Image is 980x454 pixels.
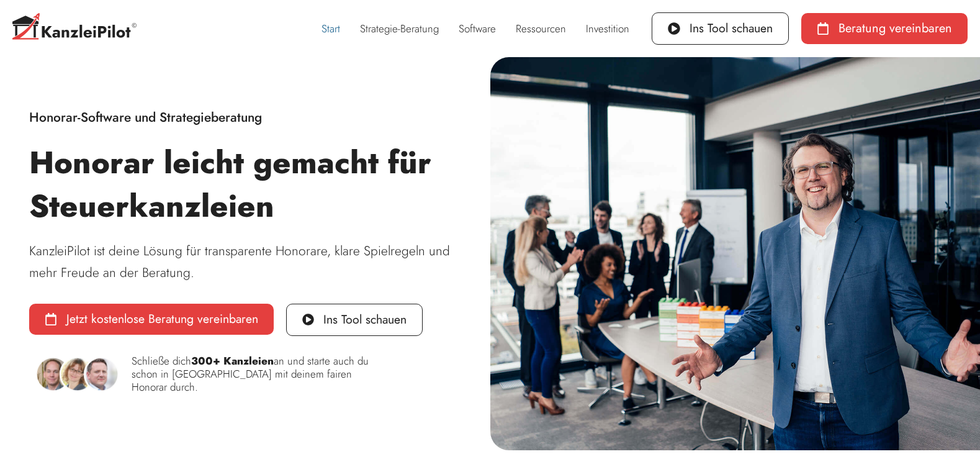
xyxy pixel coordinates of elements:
b: 300+ [191,353,220,368]
a: Ins Tool schauen [652,12,789,45]
a: Ressourcen [506,14,576,43]
a: Jetzt kostenlose Beratung vereinbaren [29,304,274,335]
span: Ins Tool schauen [323,314,407,326]
a: Beratung vereinbaren [801,13,968,44]
h1: Honorar leicht gemacht für Steuerkanzleien [29,141,461,228]
nav: Menü [312,14,639,43]
span: Beratung vereinbaren [838,22,952,35]
a: Software [449,14,506,43]
a: Strategie-Beratung [350,14,449,43]
a: Ins Tool schauen [286,304,423,336]
span: Honorar-Software und Strategieberatung [29,108,262,127]
span: Jetzt kostenlose Beratung vereinbaren [66,313,258,325]
img: Kanzleipilot-Logo-C [12,13,137,43]
a: Investition [576,14,639,43]
b: Kanzleien [223,353,274,368]
a: Start [312,14,350,43]
p: Schließe dich an und starte auch du schon in [GEOGRAPHIC_DATA] mit deinem fairen Honorar durch. [132,355,380,394]
p: KanzleiPilot ist deine Lösung für transparente Honorare, klare Spielregeln und mehr Freude an der... [29,240,461,283]
span: Ins Tool schauen [690,22,773,35]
